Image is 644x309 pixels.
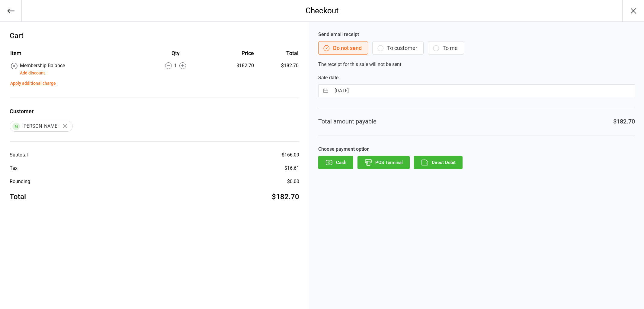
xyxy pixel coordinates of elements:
[318,41,368,55] button: Do not send
[256,49,299,61] th: Total
[287,178,299,185] div: $0.00
[318,31,635,38] label: Send email receipt
[20,70,45,76] button: Add discount
[209,49,254,57] div: Price
[209,62,254,69] div: $182.70
[256,62,299,77] td: $182.70
[284,165,299,172] div: $16.61
[10,80,56,87] button: Apply additional charge
[143,49,208,61] th: Qty
[20,63,65,68] span: Membership Balance
[10,191,26,202] div: Total
[428,41,464,55] button: To me
[10,165,18,172] div: Tax
[10,151,28,159] div: Subtotal
[318,31,635,68] div: The receipt for this sale will not be sent
[10,49,142,61] th: Item
[613,117,635,126] div: $182.70
[318,156,353,169] button: Cash
[10,30,299,41] div: Cart
[318,146,635,153] label: Choose payment option
[10,121,73,132] div: [PERSON_NAME]
[318,74,635,81] label: Sale date
[10,178,30,185] div: Rounding
[272,191,299,202] div: $182.70
[282,151,299,159] div: $166.09
[372,41,424,55] button: To customer
[414,156,463,169] button: Direct Debit
[10,107,299,115] label: Customer
[318,117,376,126] div: Total amount payable
[143,62,208,69] div: 1
[357,156,410,169] button: POS Terminal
